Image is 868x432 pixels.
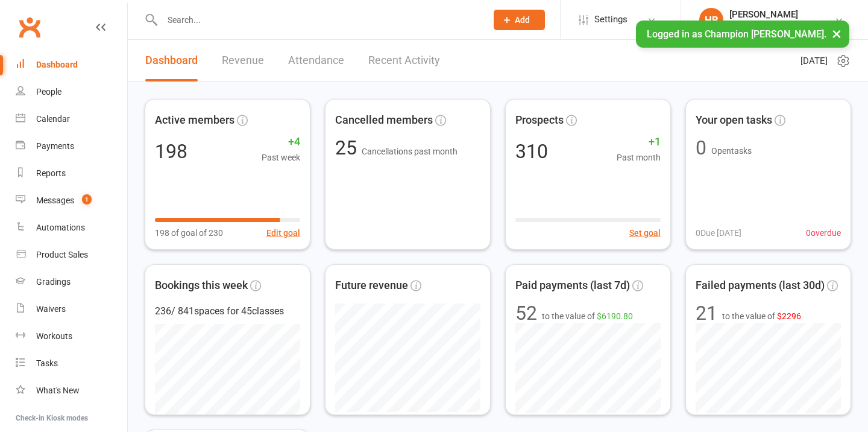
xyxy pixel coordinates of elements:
[617,133,661,151] span: +1
[826,21,848,46] button: ×
[629,226,661,240] button: Set goal
[36,195,74,205] div: Messages
[362,147,458,156] span: Cancellations past month
[16,106,127,133] a: Calendar
[515,277,630,294] span: Paid payments (last 7d)
[82,194,92,205] span: 1
[696,303,717,323] div: 21
[515,303,537,323] div: 52
[159,11,478,28] input: Search...
[36,331,72,341] div: Workouts
[16,51,127,78] a: Dashboard
[16,133,127,160] a: Payments
[36,358,58,368] div: Tasks
[729,9,834,20] div: [PERSON_NAME]
[494,10,545,30] button: Add
[647,28,826,40] span: Logged in as Champion [PERSON_NAME].
[368,40,440,81] a: Recent Activity
[16,296,127,323] a: Waivers
[36,60,78,69] div: Dashboard
[36,277,71,287] div: Gradings
[335,277,408,294] span: Future revenue
[515,142,548,161] div: 310
[155,226,223,240] span: 198 of goal of 230
[155,277,248,294] span: Bookings this week
[36,250,88,259] div: Product Sales
[155,303,300,319] div: 236 / 841 spaces for 45 classes
[155,142,187,161] div: 198
[288,40,344,81] a: Attendance
[696,138,706,157] div: 0
[711,146,752,156] span: Open tasks
[335,112,433,129] span: Cancelled members
[36,168,66,178] div: Reports
[262,151,300,164] span: Past week
[729,20,834,31] div: Champion [PERSON_NAME]
[696,277,825,294] span: Failed payments (last 30d)
[36,87,61,97] div: People
[617,151,661,164] span: Past month
[696,112,772,129] span: Your open tasks
[16,323,127,350] a: Workouts
[16,78,127,106] a: People
[16,350,127,377] a: Tasks
[515,15,530,25] span: Add
[699,8,723,32] div: HB
[36,114,70,124] div: Calendar
[597,311,633,321] span: $6190.80
[777,311,801,321] span: $2296
[800,54,828,68] span: [DATE]
[36,223,85,232] div: Automations
[36,141,74,151] div: Payments
[262,133,300,151] span: +4
[16,214,127,241] a: Automations
[155,112,234,129] span: Active members
[806,226,841,240] span: 0 overdue
[696,226,741,240] span: 0 Due [DATE]
[14,12,45,42] a: Clubworx
[335,136,362,159] span: 25
[594,6,627,33] span: Settings
[16,268,127,296] a: Gradings
[16,377,127,404] a: What's New
[515,112,564,129] span: Prospects
[145,40,198,81] a: Dashboard
[16,160,127,187] a: Reports
[542,310,633,323] span: to the value of
[222,40,264,81] a: Revenue
[16,241,127,268] a: Product Sales
[722,310,801,323] span: to the value of
[16,187,127,214] a: Messages 1
[36,386,80,395] div: What's New
[266,226,300,240] button: Edit goal
[36,304,66,314] div: Waivers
